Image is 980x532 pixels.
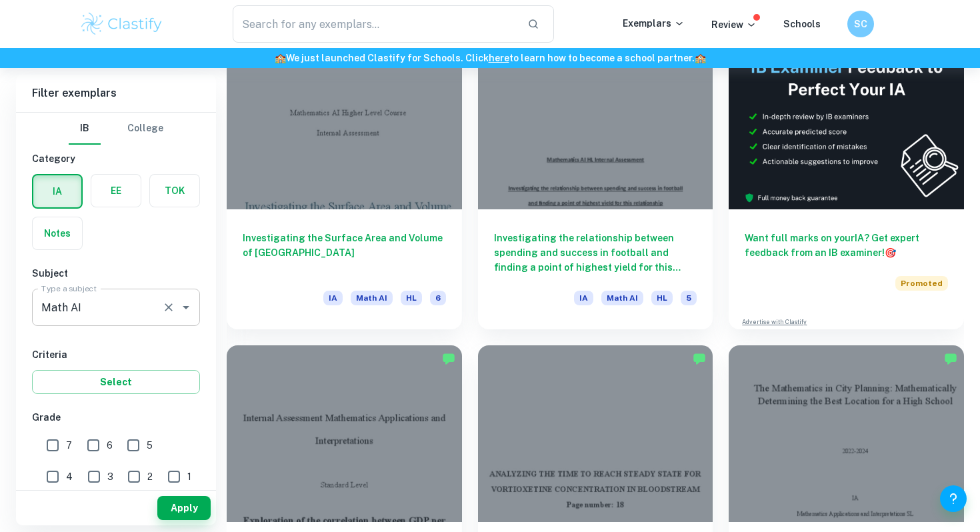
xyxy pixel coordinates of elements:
[187,469,191,484] span: 1
[32,266,200,281] h6: Subject
[227,33,462,329] a: Investigating the Surface Area and Volume of [GEOGRAPHIC_DATA]IAMath AIHL6
[940,485,967,512] button: Help and Feedback
[91,175,141,207] button: EE
[32,151,200,166] h6: Category
[651,291,673,305] span: HL
[150,175,199,207] button: TOK
[32,347,200,362] h6: Criteria
[895,276,948,291] span: Promoted
[107,438,113,453] span: 6
[177,298,195,317] button: Open
[681,291,697,305] span: 5
[885,247,896,258] span: 🎯
[711,17,757,32] p: Review
[430,291,446,305] span: 6
[147,469,153,484] span: 2
[478,33,713,329] a: Investigating the relationship between spending and success in football and finding a point of hi...
[729,33,964,209] img: Thumbnail
[695,53,706,63] span: 🏫
[944,352,957,365] img: Marked
[32,370,200,394] button: Select
[33,217,82,249] button: Notes
[79,11,164,37] img: Clastify logo
[783,19,821,29] a: Schools
[847,11,874,37] button: SC
[693,352,706,365] img: Marked
[623,16,685,31] p: Exemplars
[159,298,178,317] button: Clear
[66,469,73,484] span: 4
[489,53,509,63] a: here
[243,231,446,275] h6: Investigating the Surface Area and Volume of [GEOGRAPHIC_DATA]
[745,231,948,260] h6: Want full marks on your IA ? Get expert feedback from an IB examiner!
[107,469,113,484] span: 3
[853,17,869,31] h6: SC
[147,438,153,453] span: 5
[401,291,422,305] span: HL
[69,113,101,145] button: IB
[157,496,211,520] button: Apply
[442,352,455,365] img: Marked
[494,231,697,275] h6: Investigating the relationship between spending and success in football and finding a point of hi...
[32,410,200,425] h6: Grade
[351,291,393,305] span: Math AI
[742,317,807,327] a: Advertise with Clastify
[601,291,643,305] span: Math AI
[16,75,216,112] h6: Filter exemplars
[33,175,81,207] button: IA
[41,283,97,294] label: Type a subject
[323,291,343,305] span: IA
[69,113,163,145] div: Filter type choice
[3,51,977,65] h6: We just launched Clastify for Schools. Click to learn how to become a school partner.
[729,33,964,329] a: Want full marks on yourIA? Get expert feedback from an IB examiner!PromotedAdvertise with Clastify
[574,291,593,305] span: IA
[66,438,72,453] span: 7
[233,5,517,43] input: Search for any exemplars...
[127,113,163,145] button: College
[275,53,286,63] span: 🏫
